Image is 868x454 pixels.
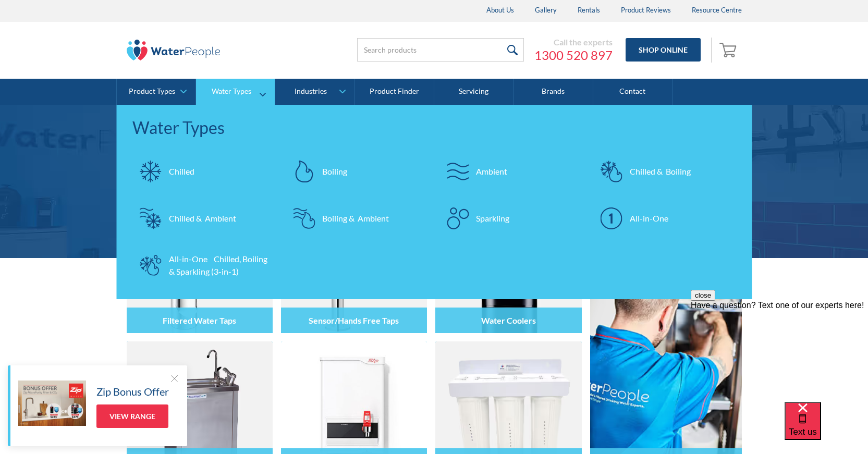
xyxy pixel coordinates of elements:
[309,315,399,325] h4: Sensor/Hands Free Taps
[286,200,429,237] a: Boiling & Ambient
[322,212,389,225] div: Boiling & Ambient
[593,153,737,190] a: Chilled & Boiling
[96,404,168,428] a: View Range
[476,165,507,178] div: Ambient
[481,315,536,325] h4: Water Coolers
[691,290,868,415] iframe: podium webchat widget prompt
[132,115,737,140] div: Water Types
[295,87,327,96] div: Industries
[169,212,236,225] div: Chilled & Ambient
[163,315,236,325] h4: Filtered Water Taps
[129,87,175,96] div: Product Types
[534,47,613,63] a: 1300 520 897
[719,41,739,58] img: shopping cart
[212,87,251,96] div: Water Types
[476,212,509,225] div: Sparkling
[169,165,194,178] div: Chilled
[626,38,701,62] a: Shop Online
[196,79,275,105] a: Water Types
[286,153,429,190] a: Boiling
[357,38,524,62] input: Search products
[593,200,737,237] a: All-in-One
[132,153,276,190] a: Chilled
[322,165,347,178] div: Boiling
[96,384,169,399] h5: Zip Bonus Offer
[534,37,613,47] div: Call the experts
[127,40,221,60] img: The Water People
[514,79,593,105] a: Brands
[434,79,514,105] a: Servicing
[717,38,742,63] a: Open empty cart
[132,247,276,284] a: All-in-One Chilled, Boiling & Sparkling (3-in-1)
[593,79,673,105] a: Contact
[439,200,583,237] a: Sparkling
[275,79,354,105] a: Industries
[18,381,86,426] img: Zip Bonus Offer
[169,253,271,278] div: All-in-One Chilled, Boiling & Sparkling (3-in-1)
[117,79,195,105] a: Product Types
[117,105,752,299] nav: Water Types
[355,79,434,105] a: Product Finder
[785,402,868,454] iframe: podium webchat widget bubble
[439,153,583,190] a: Ambient
[630,212,668,225] div: All-in-One
[630,165,691,178] div: Chilled & Boiling
[132,200,276,237] a: Chilled & Ambient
